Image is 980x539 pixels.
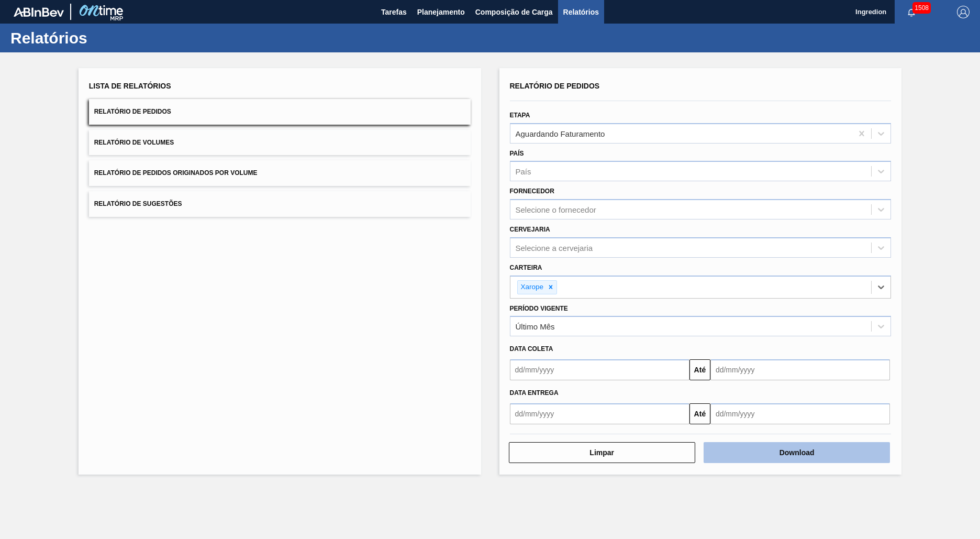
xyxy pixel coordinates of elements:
[912,2,931,14] span: 1508
[710,403,890,424] input: dd/mm/yyyy
[89,160,471,186] button: Relatório de Pedidos Originados por Volume
[381,6,407,18] span: Tarefas
[509,442,695,463] button: Limpar
[14,7,64,17] img: TNhmsLtSVTkK8tSr43FrP2fwEKptu5GPRR3wAAAABJRU5ErkJggg==
[94,108,171,115] span: Relatório de Pedidos
[510,389,559,397] span: Data Entrega
[510,264,542,271] label: Carteira
[94,200,182,207] span: Relatório de Sugestões
[510,305,568,312] label: Período Vigente
[510,403,689,424] input: dd/mm/yyyy
[516,243,593,252] div: Selecione a cervejaria
[510,112,530,119] label: Etapa
[689,403,710,424] button: Até
[89,130,471,156] button: Relatório de Volumes
[475,6,553,18] span: Composição de Carga
[516,205,596,214] div: Selecione o fornecedor
[89,99,471,125] button: Relatório de Pedidos
[710,359,890,380] input: dd/mm/yyyy
[94,139,174,146] span: Relatório de Volumes
[895,5,928,19] button: Notificações
[518,281,545,294] div: Xarope
[563,6,599,18] span: Relatórios
[704,442,890,463] button: Download
[957,6,970,18] img: Logout
[510,82,600,90] span: Relatório de Pedidos
[516,167,531,176] div: País
[89,191,471,217] button: Relatório de Sugestões
[510,188,554,195] label: Fornecedor
[510,345,553,353] span: Data coleta
[516,129,605,138] div: Aguardando Faturamento
[689,359,710,380] button: Até
[417,6,465,18] span: Planejamento
[10,32,196,44] h1: Relatórios
[510,150,524,157] label: País
[516,322,555,331] div: Último Mês
[89,82,171,90] span: Lista de Relatórios
[510,226,550,233] label: Cervejaria
[510,359,689,380] input: dd/mm/yyyy
[94,169,258,177] span: Relatório de Pedidos Originados por Volume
